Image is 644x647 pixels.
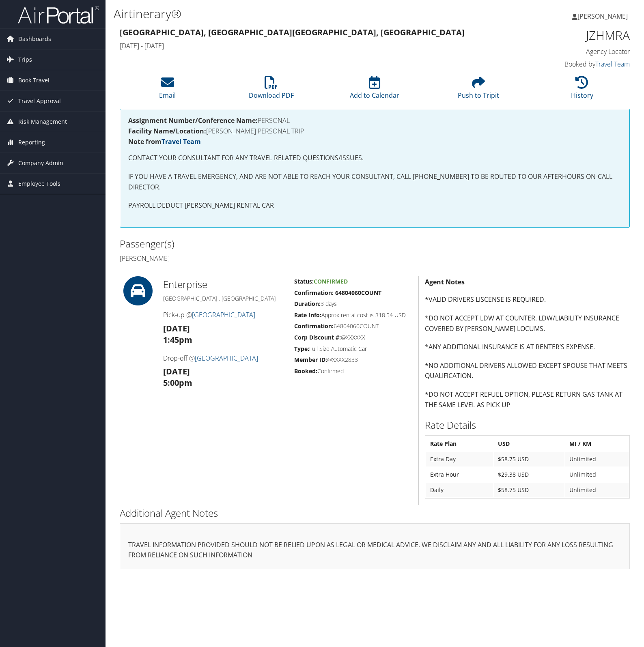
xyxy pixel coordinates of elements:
h1: Airtinerary® [114,5,462,22]
strong: Confirmation: 64804060COUNT [294,289,381,297]
h5: 3 days [294,300,412,308]
h4: Drop-off @ [163,354,282,363]
th: Rate Plan [426,436,493,451]
strong: Booked: [294,367,317,375]
h5: @XXXXXX [294,333,412,342]
strong: Rate Info: [294,311,321,319]
td: Extra Hour [426,467,493,482]
p: *DO NOT ACCEPT LDW AT COUNTER. LDW/LIABILITY INSURANCE COVERED BY [PERSON_NAME] LOCUMS. [425,313,630,334]
td: Unlimited [565,467,629,482]
p: IF YOU HAVE A TRAVEL EMERGENCY, AND ARE NOT ABLE TO REACH YOUR CONSULTANT, CALL [PHONE_NUMBER] TO... [128,172,621,192]
strong: 1:45pm [163,334,192,345]
td: $29.38 USD [494,467,564,482]
p: PAYROLL DEDUCT [PERSON_NAME] RENTAL CAR [128,200,621,211]
span: Risk Management [18,112,67,132]
strong: [GEOGRAPHIC_DATA], [GEOGRAPHIC_DATA] [GEOGRAPHIC_DATA], [GEOGRAPHIC_DATA] [120,27,465,38]
p: CONTACT YOUR CONSULTANT FOR ANY TRAVEL RELATED QUESTIONS/ISSUES. [128,153,621,163]
th: MI / KM [565,436,629,451]
p: *NO ADDITIONAL DRIVERS ALLOWED EXCEPT SPOUSE THAT MEETS QUALIFICATION. [425,361,630,381]
td: $58.75 USD [494,483,564,497]
p: *ANY ADDITIONAL INSURANCE IS AT RENTER’S EXPENSE. [425,342,630,353]
th: USD [494,436,564,451]
a: Travel Team [162,137,201,146]
strong: Facility Name/Location: [128,127,206,135]
strong: Status: [294,277,314,285]
p: *VALID DRIVERS LISCENSE IS REQUIRED. [425,294,630,305]
h4: Agency Locator [511,47,630,56]
span: Reporting [18,132,45,153]
td: $58.75 USD [494,452,564,466]
td: Unlimited [565,452,629,466]
h5: [GEOGRAPHIC_DATA] , [GEOGRAPHIC_DATA] [163,294,282,303]
a: Add to Calendar [350,80,399,100]
a: [PERSON_NAME] [572,4,636,28]
h4: Booked by [511,60,630,69]
p: *DO NOT ACCEPT REFUEL OPTION, PLEASE RETURN GAS TANK AT THE SAME LEVEL AS PICK UP [425,389,630,410]
h5: @XXXX2833 [294,356,412,364]
strong: Type: [294,345,309,353]
span: Dashboards [18,29,51,49]
span: Employee Tools [18,174,60,194]
span: Confirmed [314,277,348,285]
a: Push to Tripit [458,80,499,100]
h4: Pick-up @ [163,310,282,319]
span: Book Travel [18,70,50,90]
h4: [PERSON_NAME] PERSONAL TRIP [128,128,621,134]
a: Download PDF [249,80,294,100]
strong: [DATE] [163,366,190,377]
h5: Approx rental cost is 318.54 USD [294,311,412,319]
a: [GEOGRAPHIC_DATA] [192,310,255,319]
h5: Full Size Automatic Car [294,345,412,353]
h2: Passenger(s) [120,237,369,251]
a: Email [159,80,176,100]
h2: Additional Agent Notes [120,506,630,520]
strong: Corp Discount #: [294,333,341,341]
strong: Note from [128,137,201,146]
strong: Confirmation: [294,322,334,330]
strong: [DATE] [163,323,190,334]
img: airportal-logo.png [18,5,99,24]
strong: Duration: [294,300,321,307]
h5: 64804060COUNT [294,322,412,330]
span: Company Admin [18,153,63,173]
td: Daily [426,483,493,497]
span: [PERSON_NAME] [577,12,628,21]
strong: 5:00pm [163,377,192,388]
h5: Confirmed [294,367,412,375]
p: TRAVEL INFORMATION PROVIDED SHOULD NOT BE RELIED UPON AS LEGAL OR MEDICAL ADVICE. WE DISCLAIM ANY... [128,540,621,561]
h2: Rate Details [425,418,630,432]
td: Unlimited [565,483,629,497]
span: Travel Approval [18,91,61,111]
a: Travel Team [595,60,630,69]
h4: [DATE] - [DATE] [120,41,499,50]
h1: JZHMRA [511,27,630,44]
strong: Assignment Number/Conference Name: [128,116,258,125]
h4: PERSONAL [128,117,621,124]
td: Extra Day [426,452,493,466]
strong: Agent Notes [425,277,465,286]
h4: [PERSON_NAME] [120,254,369,263]
a: [GEOGRAPHIC_DATA] [195,354,258,363]
strong: Member ID: [294,356,327,363]
h2: Enterprise [163,277,282,291]
a: History [571,80,593,100]
span: Trips [18,49,32,70]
